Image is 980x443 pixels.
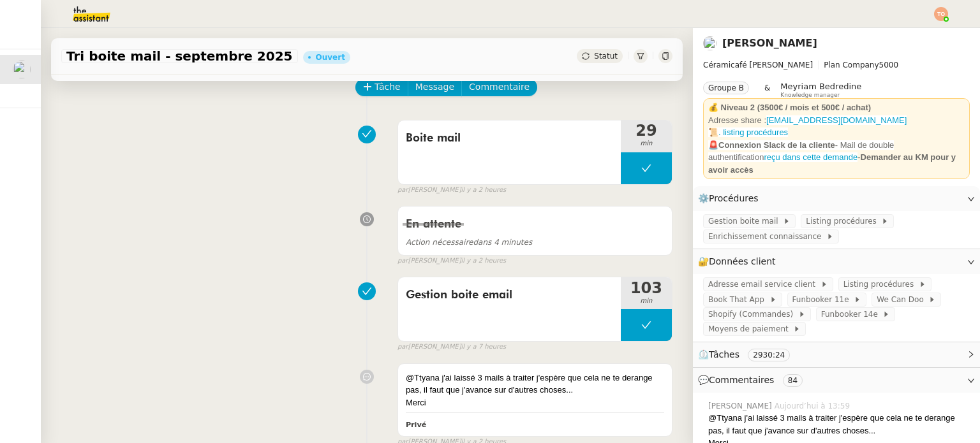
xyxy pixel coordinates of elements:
img: users%2F9mvJqJUvllffspLsQzytnd0Nt4c2%2Favatar%2F82da88e3-d90d-4e39-b37d-dcb7941179ae [703,36,717,50]
div: @Ttyana j'ai laissé 3 mails à traiter j'espère que cela ne te derange pas, il faut que j'avance s... [708,412,970,437]
span: Procédures [709,193,759,203]
span: 5000 [879,61,899,69]
span: dans 4 minutes [406,238,532,247]
nz-tag: 2930:24 [748,349,790,361]
div: - [708,139,965,177]
span: & [764,82,770,98]
img: users%2F9mvJqJUvllffspLsQzytnd0Nt4c2%2Favatar%2F82da88e3-d90d-4e39-b37d-dcb7941179ae [13,61,31,78]
span: [PERSON_NAME] [708,400,775,412]
nz-tag: Groupe B [703,82,749,94]
app-user-label: Knowledge manager [780,82,861,98]
span: Gestion boite email [406,286,613,305]
span: Moyens de paiement [708,323,793,335]
span: il y a 7 heures [461,342,507,352]
span: Commentaires [709,375,774,385]
span: Knowledge manager [780,92,840,99]
span: Shopify (Commandes) [708,308,798,321]
span: Listing procédures [843,278,919,291]
span: Funbooker 11e [792,293,854,306]
strong: Demander au KM pour y avoir accès [708,152,956,175]
div: 🔐Données client [693,249,980,274]
span: ⚙️ [698,191,764,206]
span: Commentaire [469,80,530,94]
span: Meyriam Bedredine [780,82,861,91]
span: 29 [621,123,672,138]
span: il y a 2 heures [461,256,507,266]
a: 📜. listing procédures [708,127,788,137]
div: ⚙️Procédures [693,186,980,211]
span: 🚨 [708,140,718,150]
button: Message [408,78,462,96]
div: @Ttyana j'ai laissé 3 mails à traiter j'espère que cela ne te derange pas, il faut que j'avance s... [406,372,664,396]
span: Action nécessaire [406,238,473,247]
span: Données client [709,256,776,266]
small: [PERSON_NAME] [397,185,506,196]
strong: 💰 Niveau 2 (3500€ / mois et 500€ / achat) [708,103,871,112]
small: [PERSON_NAME] [397,256,506,266]
a: [EMAIL_ADDRESS][DOMAIN_NAME] [766,115,907,125]
span: En attente [406,219,461,230]
span: par [397,256,408,266]
button: Commentaire [461,78,537,96]
span: Tri boite mail - septembre 2025 [66,50,293,62]
span: Céramicafé [PERSON_NAME] [703,61,813,69]
span: min [621,138,672,149]
div: Adresse share : [708,114,965,127]
span: Listing procédures [806,215,881,228]
span: Boite mail [406,129,613,148]
span: We Can Doo [877,293,928,306]
span: Plan Company [824,61,879,69]
div: 💬Commentaires 84 [693,368,980,393]
span: par [397,342,408,352]
span: Book That App [708,293,769,306]
button: Tâche [355,78,408,96]
small: [PERSON_NAME] [397,342,506,352]
span: Tâches [709,349,739,359]
span: Statut [594,52,618,61]
span: Funbooker 14e [821,308,883,321]
span: 103 [621,280,672,296]
span: Aujourd’hui à 13:59 [775,400,852,412]
span: Tâche [375,80,401,94]
nz-tag: 84 [783,374,803,387]
div: ⏲️Tâches 2930:24 [693,342,980,367]
span: Message [415,80,454,94]
strong: Connexion Slack de la cliente [718,140,835,150]
span: par [397,185,408,196]
img: svg [934,7,948,21]
span: min [621,296,672,307]
span: il y a 2 heures [461,185,507,196]
b: Privé [406,421,426,429]
span: Enrichissement connaissance [708,230,826,243]
div: Merci [406,396,664,409]
a: reçu dans cette demande [764,152,857,162]
span: ⏲️ [698,349,801,359]
span: Adresse email service client [708,278,820,291]
span: 💬 [698,375,808,385]
a: [PERSON_NAME] [722,37,817,49]
span: 🔐 [698,254,781,269]
span: Gestion boite mail [708,215,783,228]
div: Ouvert [316,54,345,61]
